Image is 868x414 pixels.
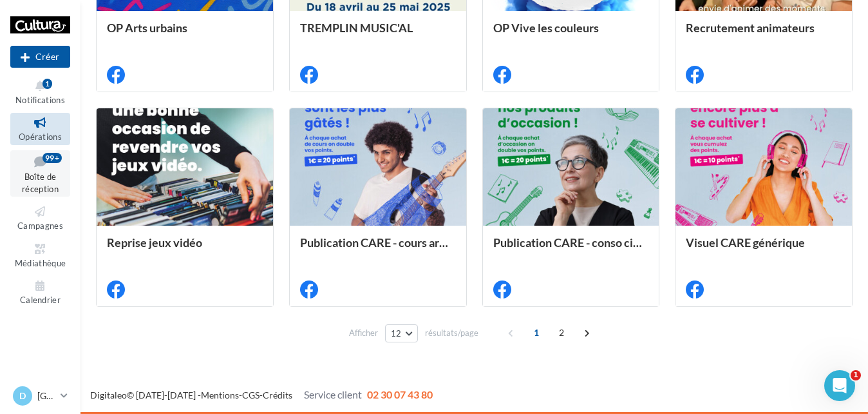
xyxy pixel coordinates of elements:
span: 1 [851,370,861,380]
a: Crédits [263,389,292,400]
a: D [GEOGRAPHIC_DATA] [10,384,70,408]
span: Médiathèque [15,258,66,268]
span: Opérations [19,132,62,142]
span: 02 30 07 43 80 [367,388,433,400]
span: 2 [551,322,572,343]
span: Boîte de réception [22,172,59,194]
a: CGS [242,389,259,400]
button: Notifications 1 [10,76,70,108]
div: Publication CARE - cours artistiques et musicaux [300,236,456,262]
div: OP Vive les couleurs [493,21,649,47]
div: 1 [42,79,52,89]
div: Nouvelle campagne [10,46,70,68]
iframe: Intercom live chat [824,370,855,401]
a: Calendrier [10,276,70,308]
div: TREMPLIN MUSIC'AL [300,21,456,47]
span: Service client [304,388,362,400]
span: Calendrier [20,295,61,305]
a: Médiathèque [10,239,70,271]
div: Recrutement animateurs [686,21,842,47]
div: Reprise jeux vidéo [107,236,263,262]
div: OP Arts urbains [107,21,263,47]
span: Campagnes [17,221,63,231]
span: © [DATE]-[DATE] - - - [90,389,433,400]
a: Digitaleo [90,389,127,400]
span: 12 [391,328,402,339]
a: Mentions [201,389,239,400]
div: Visuel CARE générique [686,236,842,262]
span: Notifications [15,95,65,105]
span: 1 [526,322,547,343]
div: Publication CARE - conso circulaire [493,236,649,262]
span: Afficher [349,327,378,339]
button: Créer [10,46,70,68]
span: résultats/page [425,327,478,339]
span: D [19,389,26,402]
a: Campagnes [10,202,70,233]
p: [GEOGRAPHIC_DATA] [37,389,55,402]
div: 99+ [42,153,62,163]
button: 12 [385,324,418,342]
a: Boîte de réception99+ [10,150,70,197]
a: Opérations [10,113,70,144]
